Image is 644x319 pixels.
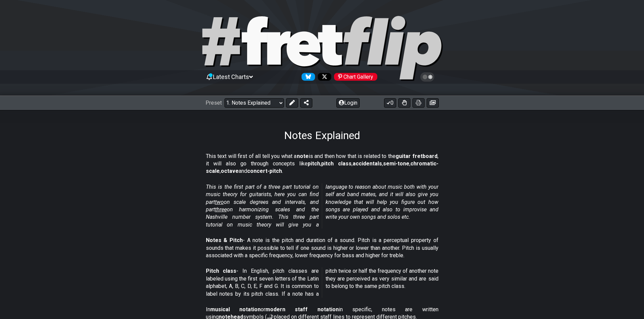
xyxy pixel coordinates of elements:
strong: accidentals [353,160,382,167]
button: Edit Preset [286,98,298,108]
a: #fretflip at Pinterest [331,73,377,81]
a: Follow #fretflip at X [315,73,331,81]
select: Preset [224,98,284,108]
span: two [215,199,224,205]
button: Print [412,98,425,108]
span: Toggle light / dark theme [424,74,431,80]
span: Latest Charts [213,73,249,80]
div: Chart Gallery [334,73,377,81]
strong: Notes & Pitch [206,237,243,243]
strong: concert-pitch [247,168,282,174]
span: Preset [206,100,222,106]
strong: pitch class [321,160,352,167]
strong: note [297,153,309,159]
p: - In English, pitch classes are labeled using the first seven letters of the Latin alphabet, A, B... [206,267,438,298]
strong: octave [221,168,239,174]
strong: modern staff notation [265,306,339,313]
strong: semi-tone [383,160,409,167]
span: three [215,206,227,213]
strong: guitar fretboard [396,153,437,159]
p: This text will first of all tell you what a is and then how that is related to the , it will also... [206,153,438,175]
button: Create image [427,98,439,108]
button: Login [336,98,360,108]
button: Toggle Dexterity for all fretkits [398,98,410,108]
a: Follow #fretflip at Bluesky [299,73,315,81]
button: 0 [384,98,396,108]
strong: pitch [308,160,320,167]
strong: Pitch class [206,268,237,274]
strong: musical notation [210,306,261,313]
p: - A note is the pitch and duration of a sound. Pitch is a perceptual property of sounds that make... [206,237,438,259]
em: This is the first part of a three part tutorial on music theory for guitarists, here you can find... [206,184,438,228]
button: Share Preset [300,98,312,108]
h1: Notes Explained [284,129,360,142]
